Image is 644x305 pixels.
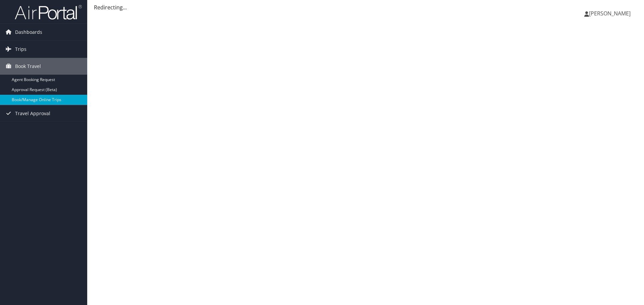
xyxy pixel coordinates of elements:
[94,3,637,11] div: Redirecting...
[589,10,631,17] span: [PERSON_NAME]
[15,58,41,75] span: Book Travel
[15,105,50,122] span: Travel Approval
[15,41,26,58] span: Trips
[584,3,637,23] a: [PERSON_NAME]
[15,4,82,20] img: airportal-logo.png
[15,24,42,41] span: Dashboards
